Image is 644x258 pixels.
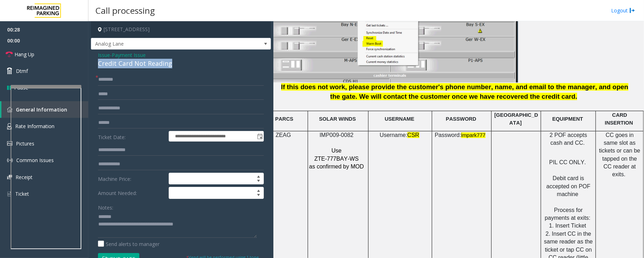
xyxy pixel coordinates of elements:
span: i [461,132,463,138]
span: PASSWORD [446,116,476,122]
span: CARD INSERTION [605,112,633,126]
img: 'icon' [7,191,12,197]
span: IMP009-0082 [320,132,354,138]
span: PARCS [275,116,293,122]
span: 1. Insert Ticket [549,223,586,229]
span: [GEOGRAPHIC_DATA] [494,112,538,126]
span: Decrease value [254,193,263,199]
span: USERNAME [385,116,414,122]
span: PIL CC ONLY. [549,159,586,165]
span: Pause [14,84,28,91]
span: Analog Lane [91,38,235,50]
span: Decrease value [254,179,263,184]
span: 2 POF accepts cash and CC. [550,132,587,146]
span: SOLAR WINDS [319,116,356,122]
h3: Call processing [92,2,158,19]
span: If this does not work, please provide the customer's phone number, name, and email to the manager... [281,83,628,100]
span: EQUIPMENT [552,116,583,122]
label: Send alerts to manager [98,240,159,248]
span: - [110,52,146,58]
a: General Information [1,101,88,118]
span: Dtmf [16,67,28,75]
span: CC goes in same slot as tickets or can be tapped on the CC reader at exits. [599,132,640,178]
span: mpark777 [463,132,486,138]
img: logout [630,7,635,14]
span: Process for payments at exits: [545,207,591,221]
span: Username: [380,132,407,138]
span: Increase value [254,173,263,179]
span: ZEAG [275,132,291,138]
span: Debit card is accepted on POF machine [546,175,591,197]
img: 'icon' [7,141,12,146]
span: ZTE-777BAY-WS [314,156,359,162]
label: Amount Needed: [96,187,167,199]
span: We will contact the customer once we have recovered the credit card. [359,93,578,100]
h4: [STREET_ADDRESS] [91,21,271,38]
label: Notes: [98,201,113,211]
span: Use [331,148,341,154]
label: Ticket Date: [96,131,167,142]
span: CSR [407,132,419,138]
span: Hang Up [14,51,34,58]
div: Credit Card Not Reading [98,59,264,68]
span: Toggle popup [256,131,263,141]
span: Issue [98,51,110,59]
img: 'icon' [7,175,12,179]
img: 'icon' [7,107,12,112]
img: 'icon' [7,123,12,130]
span: Increase value [254,187,263,193]
img: 'icon' [7,157,13,163]
span: as confirmed by MOD [309,164,364,170]
a: Logout [611,7,635,14]
span: Password: [435,132,461,138]
label: Machine Price: [96,173,167,185]
span: Payment Issue [112,51,146,59]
